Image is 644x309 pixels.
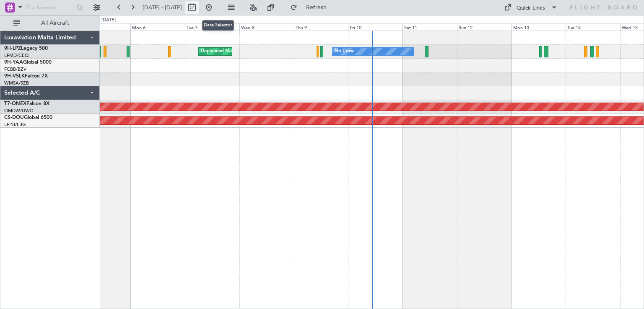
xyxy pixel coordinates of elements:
span: 9H-YAA [4,60,23,65]
span: CS-DOU [4,115,24,120]
div: Mon 13 [512,23,566,31]
span: 9H-VSLK [4,74,25,79]
span: 9H-LPZ [4,46,21,51]
input: Trip Number [26,1,74,14]
div: Tue 14 [566,23,620,31]
a: WMSA/SZB [4,80,29,86]
button: Refresh [286,1,337,14]
button: All Aircraft [9,16,91,30]
a: OMDW/DWC [4,108,33,114]
span: Refresh [299,5,334,10]
a: LFPB/LBG [4,121,26,128]
div: Tue 7 [185,23,239,31]
a: T7-ONEXFalcon 8X [4,101,49,106]
a: LFMD/CEQ [4,52,29,59]
span: All Aircraft [22,20,88,26]
div: Sun 12 [457,23,512,31]
a: 9H-YAAGlobal 5000 [4,60,52,65]
a: 9H-LPZLegacy 500 [4,46,48,51]
div: [DATE] [101,17,116,24]
div: Mon 6 [130,23,185,31]
div: Date Selector [202,20,234,31]
button: Quick Links [500,1,562,14]
span: [DATE] - [DATE] [143,4,182,11]
div: Thu 9 [294,23,348,31]
div: Wed 8 [239,23,294,31]
div: No Crew [335,45,354,58]
a: CS-DOUGlobal 6500 [4,115,52,120]
div: Fri 10 [348,23,402,31]
span: T7-ONEX [4,101,26,106]
div: Quick Links [517,4,545,13]
div: Unplanned Maint Nice ([GEOGRAPHIC_DATA]) [201,45,300,58]
div: Sun 5 [76,23,131,31]
a: 9H-VSLKFalcon 7X [4,74,48,79]
div: Sat 11 [402,23,457,31]
a: FCBB/BZV [4,66,26,72]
